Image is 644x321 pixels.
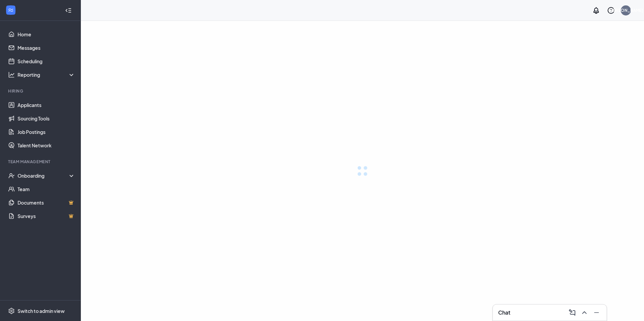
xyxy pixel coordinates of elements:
[18,308,65,314] div: Switch to admin view
[590,307,601,318] button: Minimize
[8,159,74,165] div: Team Management
[592,6,600,14] svg: Notifications
[566,307,577,318] button: ComposeMessage
[7,7,14,13] svg: WorkstreamLogo
[8,308,15,314] svg: Settings
[18,196,75,209] a: DocumentsCrown
[18,209,75,223] a: SurveysCrown
[18,125,75,139] a: Job Postings
[65,7,72,14] svg: Collapse
[8,88,74,94] div: Hiring
[18,55,75,68] a: Scheduling
[607,6,615,14] svg: QuestionInfo
[592,309,601,317] svg: Minimize
[580,309,588,317] svg: ChevronUp
[18,41,75,55] a: Messages
[498,309,510,316] h3: Chat
[18,28,75,41] a: Home
[18,139,75,152] a: Talent Network
[8,71,15,78] svg: Analysis
[568,309,576,317] svg: ComposeMessage
[18,112,75,125] a: Sourcing Tools
[8,172,15,179] svg: UserCheck
[18,182,75,196] a: Team
[18,71,75,78] div: Reporting
[18,98,75,112] a: Applicants
[18,172,75,179] div: Onboarding
[578,307,589,318] button: ChevronUp
[609,7,643,13] div: [PERSON_NAME]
